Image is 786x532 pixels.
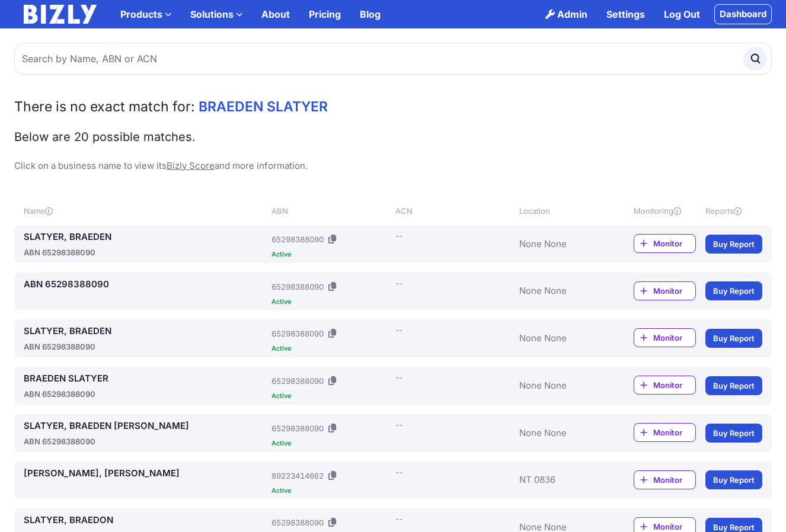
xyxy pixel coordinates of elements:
[24,324,267,338] a: SLATYER, BRAEDEN
[14,130,196,144] span: Below are 20 possible matches.
[167,160,215,171] a: Bizly Score
[24,341,267,352] div: ABN 65298388090
[395,324,402,336] div: --
[271,345,391,352] div: Active
[271,422,324,434] div: 65298388090
[634,376,696,395] a: Monitor
[653,427,695,438] span: Monitor
[271,393,391,399] div: Active
[654,2,710,26] a: Log Out
[634,281,696,300] a: Monitor
[271,233,324,245] div: 65298388090
[24,205,267,217] div: Name
[24,419,267,433] a: SLATYER, BRAEDEN [PERSON_NAME]
[705,470,762,489] a: Buy Report
[705,329,762,348] a: Buy Report
[24,5,97,24] img: bizly_logo_white.svg
[395,277,402,289] div: --
[653,332,695,344] span: Monitor
[634,423,696,442] a: Monitor
[519,230,608,258] div: None None
[634,470,696,489] a: Monitor
[271,281,324,293] div: 65298388090
[597,2,654,26] a: Settings
[299,2,350,26] a: Pricing
[199,98,328,115] span: BRAEDEN SLATYER
[271,470,324,482] div: 89223414662
[395,466,402,478] div: --
[519,419,608,447] div: None None
[271,205,391,217] div: ABN
[519,466,608,494] div: NT 0836
[536,2,597,26] a: Admin
[705,281,762,300] a: Buy Report
[653,474,695,486] span: Monitor
[14,43,772,75] input: Search by Name, ABN or ACN
[24,513,267,527] a: SLATYER, BRAEDON
[24,230,267,244] a: SLATYER, BRAEDEN
[519,324,608,352] div: None None
[24,388,267,400] div: ABN 65298388090
[395,419,402,431] div: --
[653,379,695,391] span: Monitor
[24,277,267,291] a: ABN 65298388090
[634,234,696,253] a: Monitor
[634,205,696,217] div: Monitoring
[24,246,267,258] div: ABN 65298388090
[705,235,762,254] a: Buy Report
[519,277,608,305] div: None None
[705,376,762,395] a: Buy Report
[395,513,402,525] div: --
[705,424,762,443] a: Buy Report
[395,230,402,242] div: --
[714,4,772,24] a: Dashboard
[271,328,324,339] div: 65298388090
[634,328,696,347] a: Monitor
[271,251,391,258] div: Active
[519,371,608,400] div: None None
[24,371,267,386] a: BRAEDEN SLATYER
[519,205,608,217] div: Location
[14,159,772,173] p: Click on a business name to view its and more information.
[14,98,195,115] span: There is no exact match for:
[24,435,267,447] div: ABN 65298388090
[653,238,695,249] span: Monitor
[24,466,267,480] a: [PERSON_NAME], [PERSON_NAME]
[271,517,324,528] div: 65298388090
[271,440,391,447] div: Active
[252,2,299,26] a: About
[395,371,402,383] div: --
[705,205,762,217] div: Reports
[271,299,391,305] div: Active
[271,375,324,387] div: 65298388090
[653,285,695,297] span: Monitor
[395,205,515,217] div: ACN
[271,488,391,494] div: Active
[181,2,252,26] label: Solutions
[350,2,390,26] a: Blog
[111,2,181,26] label: Products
